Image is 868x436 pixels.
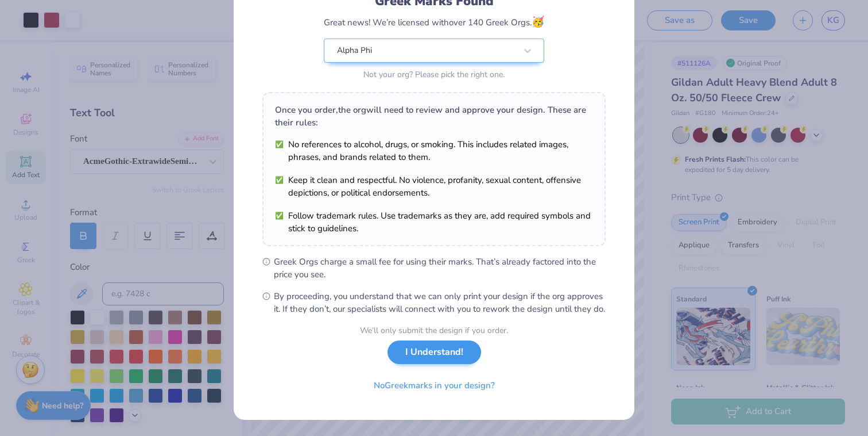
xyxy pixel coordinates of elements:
span: 🥳 [532,15,544,29]
div: Not your org? Please pick the right one. [324,68,544,81]
div: Once you order, the org will need to review and approve your design. These are their rules: [275,104,593,129]
li: Follow trademark rules. Use trademarks as they are, add required symbols and stick to guidelines. [275,209,593,235]
span: Greek Orgs charge a small fee for using their marks. That’s already factored into the price you see. [274,255,606,281]
div: Great news! We’re licensed with over 140 Greek Orgs. [324,14,544,30]
button: I Understand! [387,341,481,364]
li: Keep it clean and respectful. No violence, profanity, sexual content, offensive depictions, or po... [275,174,593,199]
li: No references to alcohol, drugs, or smoking. This includes related images, phrases, and brands re... [275,138,593,163]
button: NoGreekmarks in your design? [364,374,505,397]
span: By proceeding, you understand that we can only print your design if the org approves it. If they ... [274,290,606,315]
div: We’ll only submit the design if you order. [360,324,508,336]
